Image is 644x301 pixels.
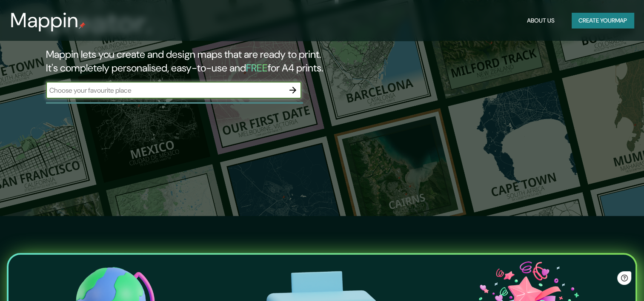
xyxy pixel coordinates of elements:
[568,268,635,292] iframe: Help widget launcher
[10,9,79,32] h3: Mappin
[79,22,86,29] img: mappin-pin
[46,48,368,75] h2: Mappin lets you create and design maps that are ready to print. It's completely personalised, eas...
[246,61,268,74] h5: FREE
[524,13,558,28] button: About Us
[572,13,634,28] button: Create yourmap
[46,85,284,95] input: Choose your favourite place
